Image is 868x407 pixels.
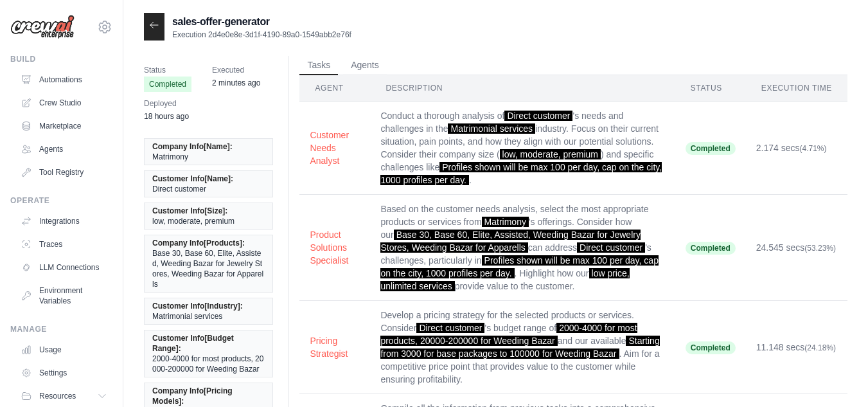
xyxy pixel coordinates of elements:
a: Crew Studio [15,93,112,113]
button: Pricing Strategist [310,334,360,360]
span: Completed [144,77,191,92]
p: Execution 2d4e0e8e-3d1f-4190-89a0-1549abb2e76f [172,30,351,40]
span: Matrimonial services [152,311,222,321]
span: Profiles shown will be max 100 per day, cap on the city, 1000 profiles per day. [380,162,662,185]
span: (4.71%) [800,144,827,153]
a: Integrations [15,211,112,231]
span: Base 30, Base 60, Elite, Assisted, Weeding Bazar for Jewelry Stores, Weeding Bazar for Apparells [380,230,641,253]
span: Executed [212,64,260,77]
span: Customer Info[Size]: [152,206,227,216]
span: Customer Info[Budget Range]: [152,333,262,354]
h2: sales-offer-generator [172,14,351,30]
span: Matrimonial services [448,123,535,134]
span: Resources [39,391,76,401]
th: Status [675,75,746,102]
th: Execution Time [746,75,847,102]
button: Tasks [299,56,338,75]
span: Deployed [144,97,189,110]
span: Completed [686,142,736,155]
div: Build [10,54,112,64]
time: August 20, 2025 at 17:42 IST [144,112,189,121]
span: 2000-4000 for most products, 20000-200000 for Weeding Bazar [152,354,265,374]
th: Agent [299,75,370,102]
span: Profiles shown will be max 100 per day, cap on the city, 1000 profiles per day. [380,255,659,278]
span: Direct customer [152,184,206,194]
span: (24.18%) [804,343,836,352]
a: Automations [15,69,112,90]
span: low, moderate, premium [500,149,601,159]
time: August 21, 2025 at 12:05 IST [212,78,260,87]
span: Completed [686,242,736,255]
span: Base 30, Base 60, Elite, Assisted, Weeding Bazar for Jewelry Stores, Weeding Bazar for Apparells [152,248,265,289]
div: Manage [10,324,112,334]
a: Settings [15,363,112,383]
span: Matrimony [482,217,529,227]
button: Customer Needs Analyst [310,129,360,167]
div: Operate [10,195,112,206]
span: Company Info[Pricing Models]: [152,386,262,406]
span: (53.23%) [804,244,836,253]
td: Conduct a thorough analysis of 's needs and challenges in the industry. Focus on their current si... [370,102,675,195]
a: Usage [15,339,112,360]
button: Product Solutions Specialist [310,228,360,267]
button: Resources [15,386,112,406]
button: Agents [343,56,387,75]
a: Marketplace [15,116,112,136]
td: 24.545 secs [746,195,847,301]
a: Tool Registry [15,162,112,183]
td: 2.174 secs [746,102,847,195]
span: 2000-4000 for most products, 20000-200000 for Weeding Bazar [380,323,637,346]
td: Develop a pricing strategy for the selected products or services. Consider 's budget range of and... [370,301,675,394]
td: Based on the customer needs analysis, select the most appropriate products or services from 's of... [370,195,675,301]
span: Completed [686,341,736,354]
a: LLM Connections [15,257,112,278]
span: Company Info[Products]: [152,238,245,248]
span: Company Info[Name]: [152,141,233,152]
span: Direct customer [577,242,645,253]
span: Matrimony [152,152,188,162]
a: Agents [15,139,112,159]
span: low, moderate, premium [152,216,235,226]
img: Logo [10,15,75,39]
span: Direct customer [416,323,484,333]
span: Status [144,64,191,77]
span: Customer Info[Name]: [152,174,233,184]
span: Customer Info[Industry]: [152,301,243,311]
th: Description [370,75,675,102]
a: Traces [15,234,112,255]
a: Environment Variables [15,280,112,311]
span: Direct customer [504,111,572,121]
td: 11.148 secs [746,301,847,394]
